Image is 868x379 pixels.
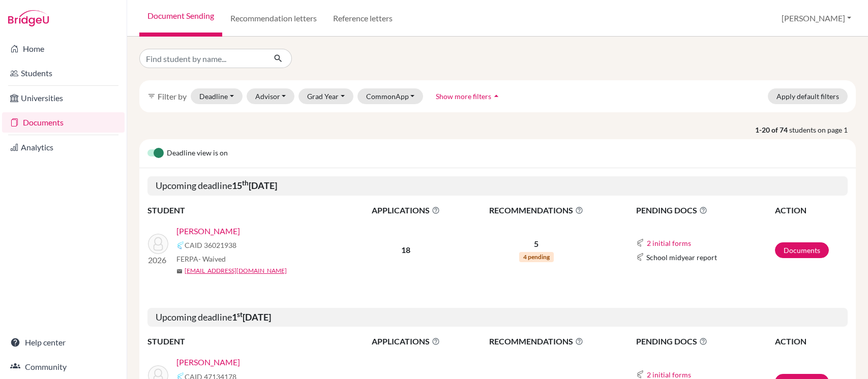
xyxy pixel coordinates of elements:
[2,137,125,157] a: Analytics
[198,255,226,263] span: - Waived
[636,204,774,216] span: PENDING DOCS
[461,238,611,250] p: 5
[491,91,501,101] i: arrow_drop_up
[185,266,287,275] a: [EMAIL_ADDRESS][DOMAIN_NAME]
[2,63,125,83] a: Students
[148,254,168,266] p: 2026
[247,88,295,104] button: Advisor
[147,335,351,348] th: STUDENT
[139,49,265,68] input: Find student by name...
[176,241,185,249] img: Common App logo
[636,370,644,378] img: Common App logo
[2,39,125,59] a: Home
[2,112,125,133] a: Documents
[176,268,183,274] span: mail
[176,254,226,264] span: FERPA
[147,92,156,100] i: filter_list
[636,239,644,247] img: Common App logo
[636,335,774,348] span: PENDING DOCS
[176,225,240,237] a: [PERSON_NAME]
[351,204,460,216] span: APPLICATIONS
[237,310,243,319] sup: st
[777,9,856,28] button: [PERSON_NAME]
[147,308,848,327] h5: Upcoming deadline
[351,335,460,348] span: APPLICATIONS
[191,88,243,104] button: Deadline
[768,88,848,104] button: Apply default filters
[646,237,692,249] button: 2 initial forms
[636,253,644,261] img: Common App logo
[461,204,611,216] span: RECOMMENDATIONS
[427,88,510,104] button: Show more filtersarrow_drop_up
[2,332,125,353] a: Help center
[2,88,125,108] a: Universities
[242,179,249,187] sup: th
[232,180,277,191] b: 15 [DATE]
[789,124,856,135] span: students on page 1
[774,335,848,348] th: ACTION
[461,335,611,348] span: RECOMMENDATIONS
[8,10,49,26] img: Bridge-U
[2,357,125,377] a: Community
[357,88,424,104] button: CommonApp
[147,176,848,196] h5: Upcoming deadline
[232,311,271,323] b: 1 [DATE]
[775,242,829,258] a: Documents
[401,245,410,255] b: 18
[298,88,353,104] button: Grad Year
[147,204,351,217] th: STUDENT
[646,252,717,263] span: School midyear report
[167,147,228,160] span: Deadline view is on
[148,234,168,254] img: Teoh, Samuel
[158,91,187,101] span: Filter by
[519,252,554,262] span: 4 pending
[774,204,848,217] th: ACTION
[185,240,236,250] span: CAID 36021938
[176,356,240,368] a: [PERSON_NAME]
[755,124,789,135] strong: 1-20 of 74
[436,92,491,101] span: Show more filters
